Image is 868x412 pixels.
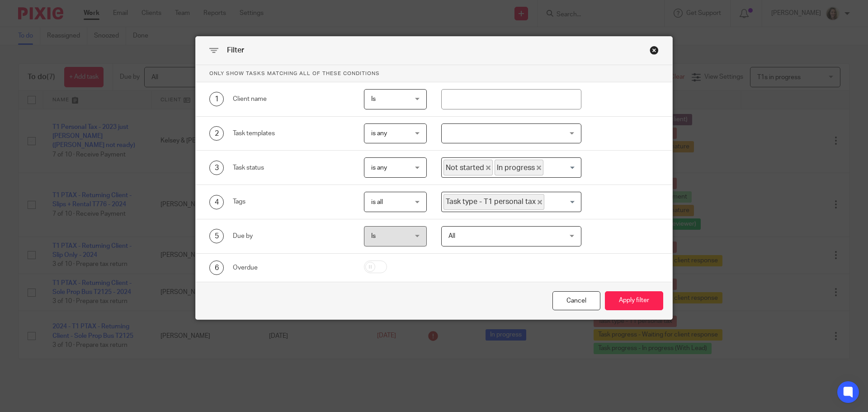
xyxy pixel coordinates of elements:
input: Search for option [544,160,576,175]
div: Close this dialog window [552,291,600,311]
span: is all [371,199,383,205]
span: Filter [227,47,244,54]
span: All [448,233,455,239]
button: Deselect In progress [537,166,541,170]
span: Is [371,233,376,239]
span: Task type - T1 personal tax [443,194,544,210]
span: Is [371,96,376,102]
div: Close this dialog window [650,46,659,55]
div: Client name [233,95,350,104]
input: Search for option [545,194,576,210]
p: Only show tasks matching all of these conditions [196,65,672,82]
div: 5 [209,229,224,243]
span: Not started [443,160,493,175]
button: Deselect Not started [486,166,491,170]
div: Due by [233,232,350,241]
div: 1 [209,92,224,106]
div: Tags [233,197,350,206]
div: 6 [209,260,224,275]
div: Search for option [441,192,582,212]
div: Overdue [233,263,350,272]
button: Apply filter [605,291,663,311]
span: is any [371,130,387,137]
div: Search for option [441,157,582,178]
div: Task templates [233,129,350,138]
div: Task status [233,163,350,172]
div: 4 [209,195,224,209]
span: is any [371,165,387,171]
button: Deselect Task type - T1 personal tax [538,200,542,204]
div: 3 [209,161,224,175]
div: 2 [209,126,224,141]
span: In progress [495,160,543,175]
